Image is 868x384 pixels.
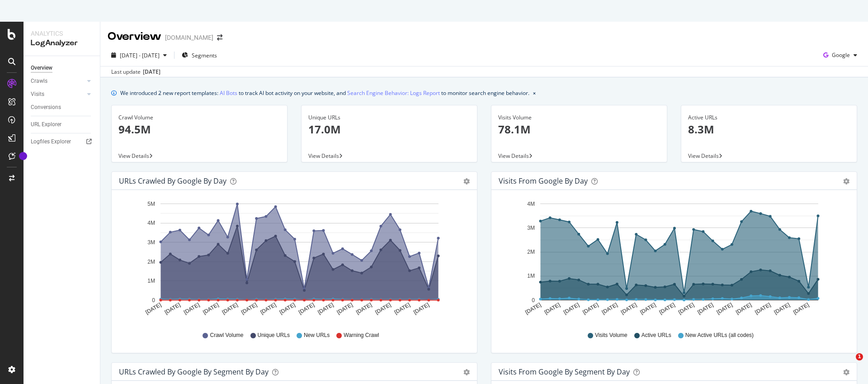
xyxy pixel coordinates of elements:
span: Segments [192,52,217,59]
text: [DATE] [202,302,220,316]
text: [DATE] [259,302,277,316]
div: arrow-right-arrow-left [217,34,222,41]
div: Tooltip anchor [19,152,27,160]
div: URL Explorer [31,120,61,129]
text: 5M [147,201,155,207]
text: [DATE] [639,302,657,316]
text: [DATE] [696,302,714,316]
div: Last update [111,68,160,76]
span: Crawl Volume [210,332,243,339]
iframe: Intercom live chat [837,353,859,375]
text: [DATE] [524,302,542,316]
text: [DATE] [240,302,258,316]
text: 3M [527,225,535,231]
text: [DATE] [658,302,676,316]
div: Logfiles Explorer [31,137,71,147]
div: Visits from Google by day [499,176,588,185]
div: Visits Volume [498,114,660,122]
text: [DATE] [754,302,772,316]
text: [DATE] [297,302,316,316]
span: Active URLs [642,332,671,339]
text: [DATE] [543,302,561,316]
div: LogAnalyzer [31,38,93,48]
text: [DATE] [164,302,182,316]
span: View Details [498,152,529,160]
text: [DATE] [412,302,430,316]
text: [DATE] [716,302,734,316]
text: [DATE] [581,302,599,316]
span: New URLs [304,332,330,339]
text: [DATE] [562,302,580,316]
svg: A chart. [499,197,846,323]
text: [DATE] [393,302,411,316]
text: [DATE] [620,302,638,316]
text: 2M [147,259,155,265]
button: [DATE] - [DATE] [108,48,170,62]
a: Logfiles Explorer [31,137,94,147]
text: 3M [147,239,155,246]
button: Google [820,48,861,62]
div: Active URLs [688,114,850,122]
span: Unique URLs [258,332,290,339]
a: Crawls [31,76,85,86]
p: 94.5M [118,122,280,137]
div: [DOMAIN_NAME] [165,33,213,42]
span: View Details [688,152,719,160]
div: We introduced 2 new report templates: to track AI bot activity on your website, and to monitor se... [120,88,529,98]
text: [DATE] [601,302,619,316]
span: [DATE] - [DATE] [120,52,160,59]
div: Unique URLs [308,114,470,122]
a: Overview [31,63,94,73]
text: 0 [532,297,535,303]
a: Visits [31,90,85,99]
div: gear [843,178,849,185]
div: Conversions [31,103,61,112]
text: [DATE] [355,302,373,316]
span: View Details [118,152,149,160]
button: close banner [531,86,538,100]
div: info banner [111,88,857,98]
text: 1M [527,273,535,280]
div: Crawls [31,76,47,86]
p: 78.1M [498,122,660,137]
a: Conversions [31,103,94,112]
span: Google [832,51,850,59]
a: AI Bots [220,88,237,98]
text: 0 [152,297,155,303]
text: 4M [147,220,155,227]
div: Analytics [31,29,93,38]
div: URLs Crawled by Google By Segment By Day [119,367,269,376]
text: [DATE] [316,302,335,316]
text: [DATE] [677,302,695,316]
div: Visits [31,90,44,99]
div: gear [463,369,470,375]
div: Overview [31,63,52,73]
text: [DATE] [773,302,791,316]
text: 4M [527,201,535,207]
text: [DATE] [792,302,810,316]
text: 1M [147,278,155,284]
div: gear [463,178,470,185]
span: New Active URLs (all codes) [685,332,754,339]
text: [DATE] [183,302,201,316]
text: [DATE] [336,302,354,316]
svg: A chart. [119,197,467,323]
text: [DATE] [144,302,162,316]
span: Visits Volume [595,332,627,339]
text: [DATE] [278,302,297,316]
button: Segments [178,48,221,62]
p: 17.0M [308,122,470,137]
span: 1 [856,353,863,360]
span: View Details [308,152,339,160]
span: Warning Crawl [344,332,379,339]
div: Overview [108,29,161,44]
div: Visits from Google By Segment By Day [499,367,630,376]
p: 8.3M [688,122,850,137]
a: Search Engine Behavior: Logs Report [347,88,440,98]
div: URLs Crawled by Google by day [119,176,226,185]
text: 2M [527,249,535,255]
div: Crawl Volume [118,114,280,122]
a: URL Explorer [31,120,94,129]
